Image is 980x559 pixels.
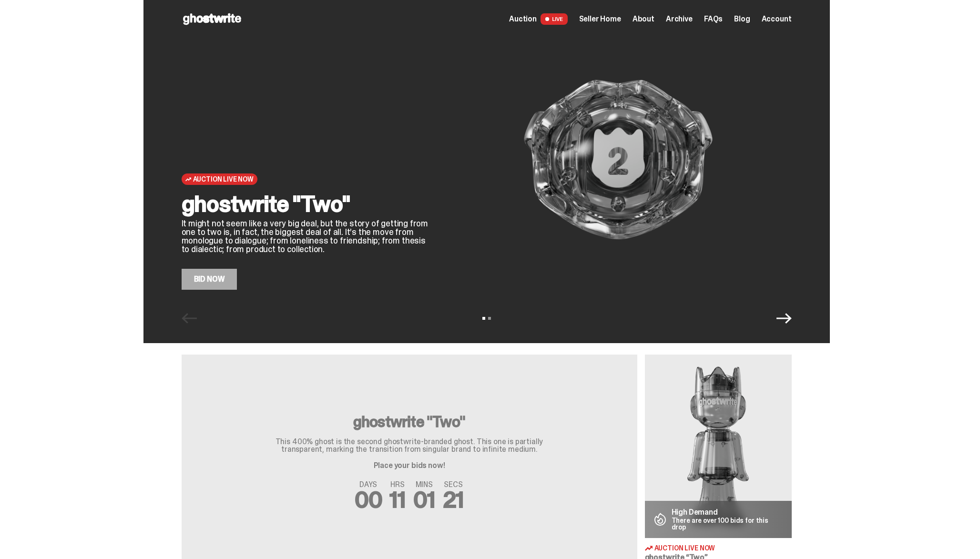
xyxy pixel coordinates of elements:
button: View slide 2 [488,317,491,320]
span: LIVE [541,13,568,25]
span: MINS [413,481,435,488]
p: There are over 100 bids for this drop [672,517,784,530]
h2: ghostwrite "Two" [182,193,429,215]
p: High Demand [672,508,784,516]
span: 01 [413,485,435,515]
button: View slide 1 [482,317,485,320]
a: Seller Home [579,15,621,23]
p: Place your bids now! [257,462,562,469]
a: About [633,15,654,23]
h3: ghostwrite "Two" [257,414,562,429]
span: Auction Live Now [193,175,254,183]
span: 21 [443,485,464,515]
a: Bid Now [182,269,237,290]
img: ghostwrite "Two" [445,30,792,290]
span: DAYS [355,481,382,488]
a: FAQs [704,15,723,23]
span: Auction [509,15,537,23]
p: This 400% ghost is the second ghostwrite-branded ghost. This one is partially transparent, markin... [257,438,562,453]
a: Archive [666,15,693,23]
span: 00 [355,485,382,515]
button: Next [776,311,792,326]
span: HRS [389,481,406,488]
span: SECS [443,481,464,488]
a: Account [762,15,792,23]
span: Auction Live Now [654,545,715,551]
a: Blog [734,15,750,23]
a: Auction LIVE [509,13,567,25]
img: Two [645,355,792,538]
p: It might not seem like a very big deal, but the story of getting from one to two is, in fact, the... [182,219,429,254]
span: 11 [389,485,406,515]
